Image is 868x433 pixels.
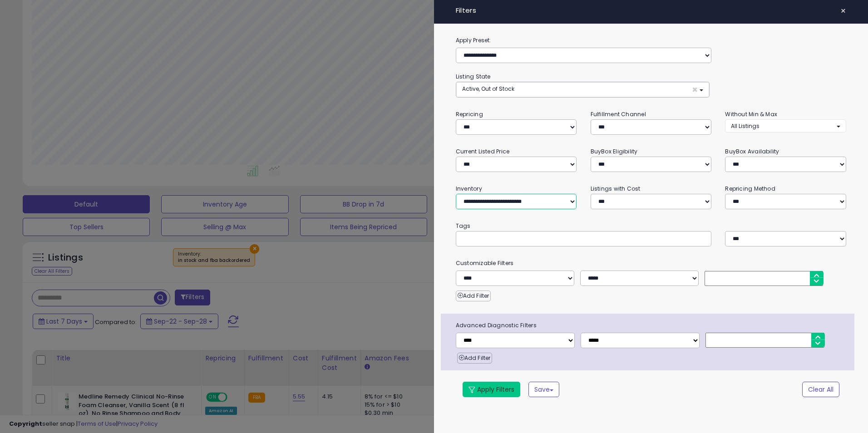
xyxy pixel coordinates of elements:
button: Save [528,382,559,397]
small: Repricing [456,110,483,118]
button: Add Filter [456,290,491,301]
span: × [840,5,846,17]
small: Without Min & Max [725,110,777,118]
button: Apply Filters [463,382,520,397]
small: Repricing Method [725,185,775,192]
span: Active, Out of Stock [462,85,514,93]
small: Fulfillment Channel [591,110,646,118]
button: Active, Out of Stock × [456,82,709,97]
label: Apply Preset: [449,35,853,45]
button: × [837,5,850,17]
small: Tags [449,221,853,231]
small: BuyBox Eligibility [591,148,638,155]
button: All Listings [725,119,846,133]
span: × [692,85,698,94]
small: Current Listed Price [456,148,509,155]
h4: Filters [456,7,846,15]
span: Advanced Diagnostic Filters [449,320,854,330]
span: All Listings [731,122,759,130]
small: Listings with Cost [591,185,641,192]
button: Clear All [802,382,839,397]
small: Listing State [456,73,491,80]
small: BuyBox Availability [725,148,779,155]
small: Inventory [456,185,482,192]
button: Add Filter [457,353,492,364]
small: Customizable Filters [449,258,853,268]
